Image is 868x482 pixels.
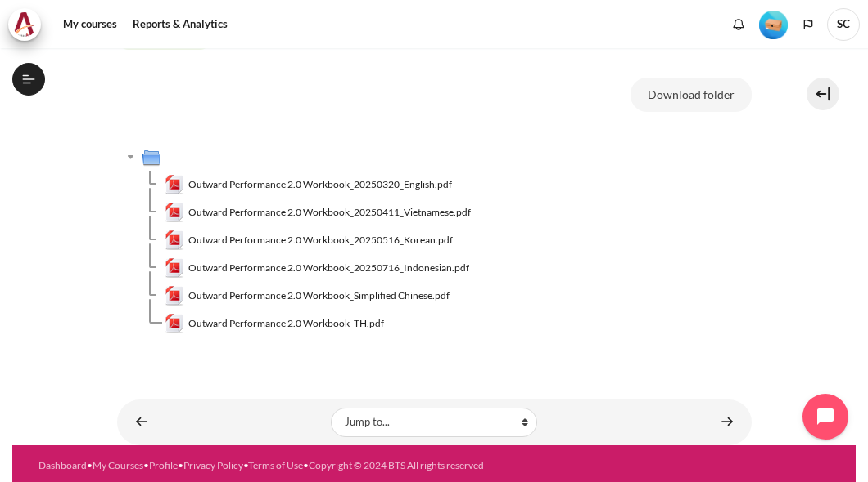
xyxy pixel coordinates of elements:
a: User menu [827,8,860,41]
img: Outward Performance 2.0 Workbook_TH.pdf [165,314,184,333]
a: Level #1 [753,9,794,39]
span: SC [827,8,860,41]
a: Copyright © 2024 BTS All rights reserved [309,459,484,471]
button: Languages [796,12,821,37]
a: Reports & Analytics [127,8,233,41]
a: Outward Performance 2.0 Workbook_20250320_English.pdfOutward Performance 2.0 Workbook_20250320_En... [165,175,453,194]
a: Outward Performance 2.0 Workbook_TH.pdfOutward Performance 2.0 Workbook_TH.pdf [165,314,385,333]
img: Outward Performance 2.0 Workbook_20250320_English.pdf [165,175,184,194]
a: My courses [57,8,123,41]
img: Outward Performance 2.0 Workbook_20250411_Vietnamese.pdf [165,203,184,222]
span: Outward Performance 2.0 Workbook_20250716_Indonesian.pdf [188,261,469,275]
img: Level #1 [759,11,788,39]
span: Outward Performance 2.0 Workbook_TH.pdf [188,316,384,331]
div: Show notification window with no new notifications [726,12,751,37]
a: My Courses [93,459,143,471]
img: Outward Performance 2.0 Workbook_20250516_Korean.pdf [165,230,184,250]
img: Outward Performance 2.0 Workbook_20250716_Indonesian.pdf [165,258,184,278]
a: Outward Performance 2.0 Workbook_20250411_Vietnamese.pdfOutward Performance 2.0 Workbook_20250411... [165,203,472,222]
img: Outward Performance 2.0 Workbook_Simplified Chinese.pdf [165,286,184,306]
img: Architeck [13,12,36,37]
span: Outward Performance 2.0 Workbook_20250411_Vietnamese.pdf [188,205,471,220]
div: • • • • • [38,458,830,473]
a: Privacy Policy [183,459,243,471]
a: Terms of Use [248,459,303,471]
button: Download folder [631,78,752,112]
a: Profile [149,459,178,471]
div: Level #1 [759,9,788,39]
a: Outward Performance 2.0 Workbook_20250716_Indonesian.pdfOutward Performance 2.0 Workbook_20250716... [165,258,470,278]
span: Outward Performance 2.0 Workbook_Simplified Chinese.pdf [188,288,450,303]
a: Architeck Architeck [8,8,49,41]
a: Outward Performance 2.0 Workbook_20250516_Korean.pdfOutward Performance 2.0 Workbook_20250516_Kor... [165,230,454,250]
a: ◄ Mindset Survey: Where am I? [125,406,158,438]
span: Outward Performance 2.0 Workbook_20250320_English.pdf [188,177,452,192]
a: Dashboard [38,459,87,471]
a: Your Most Important "Faces & Places" ► [711,406,744,438]
span: Outward Performance 2.0 Workbook_20250516_Korean.pdf [188,233,453,248]
a: Outward Performance 2.0 Workbook_Simplified Chinese.pdfOutward Performance 2.0 Workbook_Simplifie... [165,286,450,306]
